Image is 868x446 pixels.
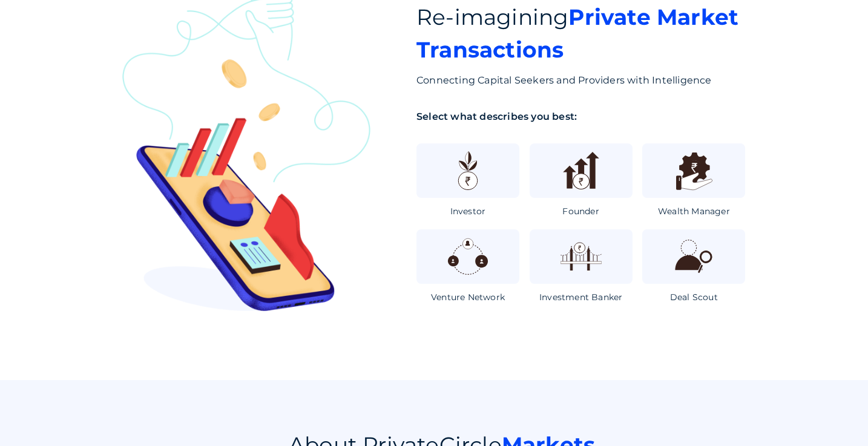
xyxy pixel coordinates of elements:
[671,148,716,193] img: icon
[670,291,718,303] div: Deal Scout
[671,234,716,279] img: icon
[562,205,599,217] div: Founder
[446,148,490,193] img: icon
[416,110,749,124] div: Select what describes you best:
[416,73,749,88] div: Connecting Capital Seekers and Providers with Intelligence
[559,234,603,279] img: icon
[658,205,730,217] div: Wealth Manager
[416,1,749,66] div: Re-imagining
[416,4,738,63] strong: Private Market Transactions
[559,148,603,193] img: icon
[431,291,505,303] div: Venture Network
[446,234,490,279] img: icon
[450,205,486,217] div: Investor
[539,291,622,303] div: Investment Banker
